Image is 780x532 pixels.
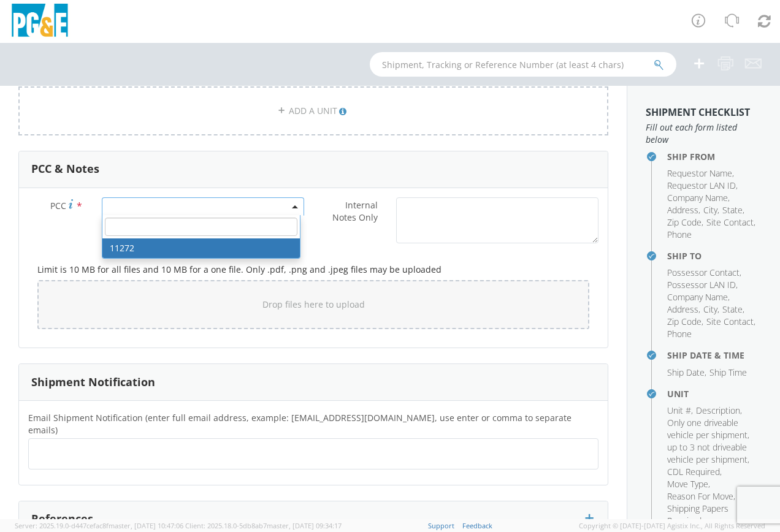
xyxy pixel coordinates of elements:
a: Support [428,521,454,530]
span: Client: 2025.18.0-5db8ab7 [185,521,342,530]
li: 11272 [102,238,300,258]
span: PCC [50,200,66,211]
li: , [667,490,735,503]
span: State [722,204,743,216]
span: master, [DATE] 10:47:06 [109,521,183,530]
span: Description [696,405,740,416]
li: , [722,303,744,316]
input: Shipment, Tracking or Reference Number (at least 4 chars) [370,52,676,77]
li: , [667,478,710,490]
a: Feedback [462,521,492,530]
h4: Ship Date & Time [667,351,762,360]
span: Drop files here to upload [262,298,365,310]
span: Possessor Contact [667,267,740,278]
span: Phone [667,328,692,340]
li: , [667,204,700,216]
span: City [703,303,717,315]
strong: Shipment Checklist [646,105,750,119]
li: , [706,316,755,328]
span: master, [DATE] 09:34:17 [267,521,342,530]
span: Zip Code [667,216,702,228]
li: , [667,279,738,291]
span: Zip Code [667,316,702,327]
span: Company Name [667,192,728,203]
span: Requestor Name [667,167,732,179]
li: , [667,180,738,192]
li: , [667,466,722,478]
span: Site Contact [706,316,754,327]
h3: PCC & Notes [31,163,99,175]
span: Only one driveable vehicle per shipment, up to 3 not driveable vehicle per shipment [667,417,749,465]
span: Reason For Move [667,490,733,502]
span: Address [667,204,698,216]
span: State [722,303,743,315]
span: Fill out each form listed below [646,121,762,146]
span: Ship Date [667,367,705,378]
h4: Ship To [667,251,762,260]
li: , [667,316,703,328]
li: , [696,405,742,417]
h3: References [31,513,93,525]
li: , [667,267,741,279]
li: , [667,291,730,303]
li: , [722,204,744,216]
span: Ship Time [709,367,747,378]
li: , [667,216,703,229]
h4: Unit [667,389,762,398]
li: , [667,167,734,180]
h4: Ship From [667,152,762,161]
li: , [703,303,719,316]
span: Site Contact [706,216,754,228]
li: , [703,204,719,216]
span: Requestor LAN ID [667,180,736,191]
span: Server: 2025.19.0-d447cefac8f [15,521,183,530]
li: , [667,303,700,316]
li: , [667,405,693,417]
span: Shipping Papers Required [667,503,728,526]
span: Possessor LAN ID [667,279,736,291]
span: Internal Notes Only [332,199,378,223]
li: , [667,367,706,379]
img: pge-logo-06675f144f4cfa6a6814.png [9,4,71,40]
span: Phone [667,229,692,240]
span: CDL Required [667,466,720,477]
li: , [706,216,755,229]
h3: Shipment Notification [31,376,155,389]
span: Email Shipment Notification (enter full email address, example: jdoe01@agistix.com, use enter or ... [28,412,572,436]
li: , [667,417,759,466]
span: Company Name [667,291,728,303]
h5: Limit is 10 MB for all files and 10 MB for a one file. Only .pdf, .png and .jpeg files may be upl... [37,265,589,274]
span: Address [667,303,698,315]
span: City [703,204,717,216]
span: Unit # [667,405,691,416]
span: Copyright © [DATE]-[DATE] Agistix Inc., All Rights Reserved [579,521,765,531]
li: , [667,503,759,527]
a: ADD A UNIT [18,86,608,135]
span: Move Type [667,478,708,490]
li: , [667,192,730,204]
